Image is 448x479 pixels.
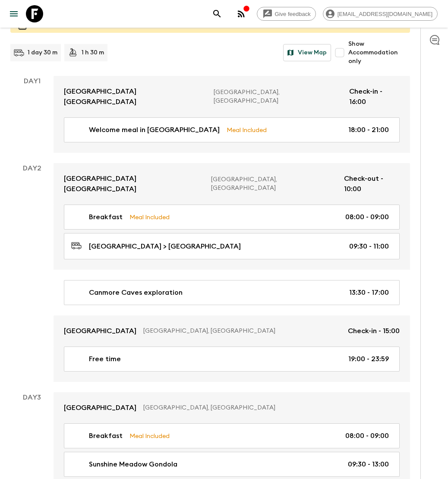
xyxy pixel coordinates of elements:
p: [GEOGRAPHIC_DATA] [64,403,136,413]
a: [GEOGRAPHIC_DATA] [GEOGRAPHIC_DATA][GEOGRAPHIC_DATA], [GEOGRAPHIC_DATA]Check-in - 16:00 [54,76,410,117]
p: [GEOGRAPHIC_DATA] [GEOGRAPHIC_DATA] [64,173,204,194]
p: 08:00 - 09:00 [345,212,389,222]
p: Meal Included [227,125,267,135]
p: Day 1 [10,76,54,86]
p: Day 2 [10,163,54,173]
button: search adventures [208,5,226,22]
p: 09:30 - 11:00 [349,241,389,252]
p: 09:30 - 13:00 [348,459,389,470]
a: Canmore Caves exploration13:30 - 17:00 [64,280,400,305]
p: 1 h 30 m [82,48,104,57]
div: [EMAIL_ADDRESS][DOMAIN_NAME] [323,7,438,21]
a: BreakfastMeal Included08:00 - 09:00 [64,423,400,448]
p: Day 3 [10,392,54,403]
p: [GEOGRAPHIC_DATA] [64,326,136,336]
p: Breakfast [89,212,123,222]
p: [GEOGRAPHIC_DATA], [GEOGRAPHIC_DATA] [214,88,342,105]
p: Check-in - 15:00 [348,326,400,336]
p: Canmore Caves exploration [89,287,183,298]
a: [GEOGRAPHIC_DATA][GEOGRAPHIC_DATA], [GEOGRAPHIC_DATA]Check-in - 15:00 [54,315,410,347]
p: [GEOGRAPHIC_DATA], [GEOGRAPHIC_DATA] [143,327,341,335]
p: [GEOGRAPHIC_DATA], [GEOGRAPHIC_DATA] [143,403,393,412]
a: [GEOGRAPHIC_DATA] [GEOGRAPHIC_DATA][GEOGRAPHIC_DATA], [GEOGRAPHIC_DATA]Check-out - 10:00 [54,163,410,205]
p: [GEOGRAPHIC_DATA], [GEOGRAPHIC_DATA] [211,175,337,192]
span: Show Accommodation only [348,40,410,66]
p: Sunshine Meadow Gondola [89,459,177,470]
a: Free time19:00 - 23:59 [64,347,400,372]
a: BreakfastMeal Included08:00 - 09:00 [64,205,400,230]
a: Give feedback [257,7,316,21]
span: Give feedback [270,11,315,17]
p: [GEOGRAPHIC_DATA] [GEOGRAPHIC_DATA] [64,86,207,107]
p: 18:00 - 21:00 [348,125,389,135]
p: Meal Included [129,212,170,222]
p: 13:30 - 17:00 [349,287,389,298]
a: Welcome meal in [GEOGRAPHIC_DATA]Meal Included18:00 - 21:00 [64,117,400,142]
p: Free time [89,354,121,364]
p: Check-in - 16:00 [349,86,400,107]
a: Sunshine Meadow Gondola09:30 - 13:00 [64,452,400,477]
p: 1 day 30 m [28,48,57,57]
p: [GEOGRAPHIC_DATA] > [GEOGRAPHIC_DATA] [89,241,241,252]
a: [GEOGRAPHIC_DATA][GEOGRAPHIC_DATA], [GEOGRAPHIC_DATA] [54,392,410,423]
span: [EMAIL_ADDRESS][DOMAIN_NAME] [333,11,437,17]
p: 08:00 - 09:00 [345,431,389,441]
button: View Map [283,44,331,61]
p: Welcome meal in [GEOGRAPHIC_DATA] [89,125,220,135]
p: Meal Included [129,431,170,441]
a: [GEOGRAPHIC_DATA] > [GEOGRAPHIC_DATA]09:30 - 11:00 [64,233,400,259]
p: 19:00 - 23:59 [348,354,389,364]
button: menu [5,5,22,22]
p: Breakfast [89,431,123,441]
p: Check-out - 10:00 [344,173,400,194]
